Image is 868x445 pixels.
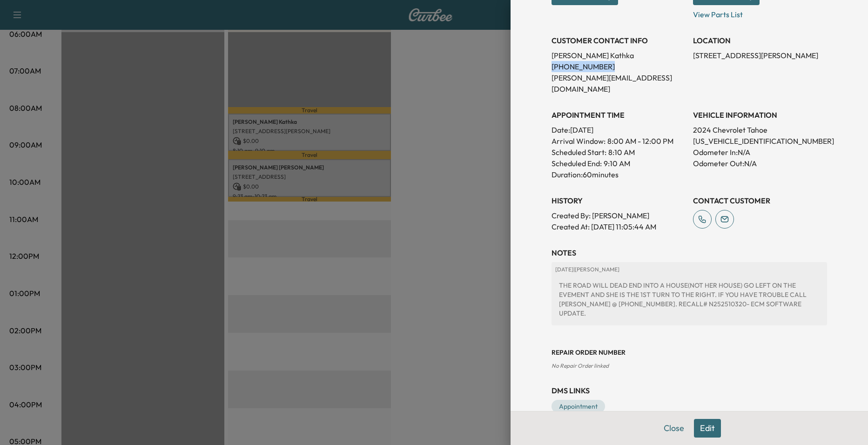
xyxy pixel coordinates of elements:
[694,419,721,438] button: Edit
[552,72,686,94] p: [PERSON_NAME][EMAIL_ADDRESS][DOMAIN_NAME]
[552,135,686,147] p: Arrival Window:
[552,348,827,357] h3: Repair Order number
[552,169,686,180] p: Duration: 60 minutes
[552,158,602,169] p: Scheduled End:
[552,195,686,206] h3: History
[693,109,827,121] h3: VEHICLE INFORMATION
[693,5,827,20] p: View Parts List
[552,385,827,396] h3: DMS Links
[552,400,605,413] a: Appointment
[693,35,827,46] h3: LOCATION
[607,135,673,147] span: 8:00 AM - 12:00 PM
[693,147,827,158] p: Odometer In: N/A
[693,135,827,147] p: [US_VEHICLE_IDENTIFICATION_NUMBER]
[693,124,827,135] p: 2024 Chevrolet Tahoe
[693,50,827,61] p: [STREET_ADDRESS][PERSON_NAME]
[608,147,635,158] p: 8:10 AM
[552,124,686,135] p: Date: [DATE]
[658,419,690,438] button: Close
[552,35,686,46] h3: CUSTOMER CONTACT INFO
[552,61,686,72] p: [PHONE_NUMBER]
[693,158,827,169] p: Odometer Out: N/A
[552,50,686,61] p: [PERSON_NAME] Kathka
[693,195,827,206] h3: CONTACT CUSTOMER
[604,158,630,169] p: 9:10 AM
[555,277,823,322] div: THE ROAD WILL DEAD END INTO A HOUSE(NOT HER HOUSE) GO LEFT ON THE EVEMENT AND SHE IS THE 1ST TURN...
[552,109,686,121] h3: APPOINTMENT TIME
[552,210,686,221] p: Created By : [PERSON_NAME]
[555,266,823,273] p: [DATE] | [PERSON_NAME]
[552,247,827,258] h3: NOTES
[552,362,609,369] span: No Repair Order linked
[552,147,606,158] p: Scheduled Start:
[552,221,686,232] p: Created At : [DATE] 11:05:44 AM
